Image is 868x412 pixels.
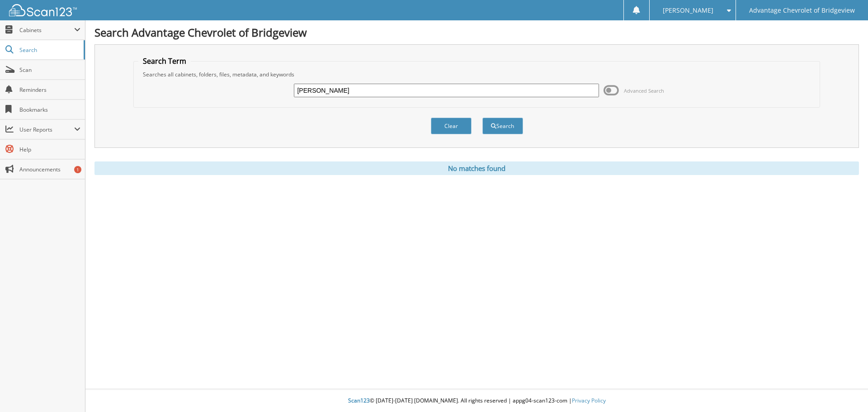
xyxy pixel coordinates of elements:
div: 1 [74,166,81,173]
span: Help [19,146,80,153]
span: Scan123 [348,397,370,404]
span: Announcements [19,166,80,173]
span: Scan [19,66,80,74]
h1: Search Advantage Chevrolet of Bridgeview [94,25,859,40]
legend: Search Term [138,56,191,66]
div: Searches all cabinets, folders, files, metadata, and keywords [138,71,816,78]
span: Reminders [19,86,80,94]
a: Privacy Policy [572,397,606,404]
span: User Reports [19,126,74,133]
span: Bookmarks [19,106,80,114]
img: scan123-logo-white.svg [9,4,77,16]
button: Clear [431,118,472,134]
span: Advantage Chevrolet of Bridgeview [749,8,855,13]
div: © [DATE]-[DATE] [DOMAIN_NAME]. All rights reserved | appg04-scan123-com | [85,390,868,412]
button: Search [482,118,523,134]
span: [PERSON_NAME] [663,8,713,13]
span: Cabinets [19,26,74,34]
span: Search [19,46,79,54]
div: No matches found [94,161,859,175]
span: Advanced Search [624,87,664,94]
